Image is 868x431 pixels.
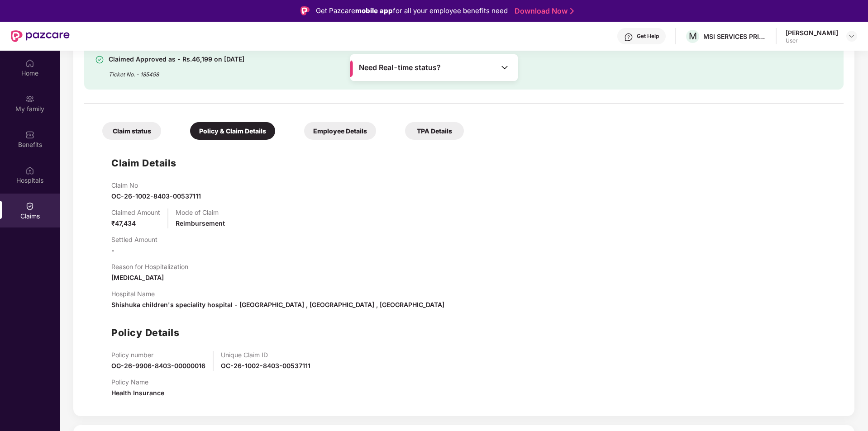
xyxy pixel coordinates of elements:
[221,362,310,369] span: OC-26-1002-8403-00537111
[703,32,767,41] div: MSI SERVICES PRIVATE LIMITED
[11,30,70,42] img: New Pazcare Logo
[111,236,157,243] p: Settled Amount
[102,122,161,140] div: Claim status
[109,54,244,65] div: Claimed Approved as - Rs.46,199 on [DATE]
[570,6,574,16] img: Stroke
[111,351,205,359] p: Policy number
[25,95,34,104] img: svg+xml;base64,PHN2ZyB3aWR0aD0iMjAiIGhlaWdodD0iMjAiIHZpZXdCb3g9IjAgMCAyMCAyMCIgZmlsbD0ibm9uZSIgeG...
[515,6,571,16] a: Download Now
[111,290,444,298] p: Hospital Name
[304,122,376,140] div: Employee Details
[848,33,855,40] img: svg+xml;base64,PHN2ZyBpZD0iRHJvcGRvd24tMzJ4MzIiIHhtbG5zPSJodHRwOi8vd3d3LnczLm9yZy8yMDAwL3N2ZyIgd2...
[25,166,34,175] img: svg+xml;base64,PHN2ZyBpZD0iSG9zcGl0YWxzIiB4bWxucz0iaHR0cDovL3d3dy53My5vcmcvMjAwMC9zdmciIHdpZHRoPS...
[637,33,659,40] div: Get Help
[221,351,310,359] p: Unique Claim ID
[176,219,225,227] span: Reimbursement
[111,301,444,308] span: Shishuka children's speciality hospital - [GEOGRAPHIC_DATA] , [GEOGRAPHIC_DATA] , [GEOGRAPHIC_DATA]
[355,6,393,15] strong: mobile app
[689,31,697,42] span: M
[25,59,34,68] img: svg+xml;base64,PHN2ZyBpZD0iSG9tZSIgeG1sbnM9Imh0dHA6Ly93d3cudzMub3JnLzIwMDAvc3ZnIiB3aWR0aD0iMjAiIG...
[25,130,34,139] img: svg+xml;base64,PHN2ZyBpZD0iQmVuZWZpdHMiIHhtbG5zPSJodHRwOi8vd3d3LnczLm9yZy8yMDAwL3N2ZyIgd2lkdGg9Ij...
[500,63,509,72] img: Toggle Icon
[300,6,310,15] img: Logo
[111,192,201,200] span: OC-26-1002-8403-00537111
[25,202,34,211] img: svg+xml;base64,PHN2ZyBpZD0iQ2xhaW0iIHhtbG5zPSJodHRwOi8vd3d3LnczLm9yZy8yMDAwL3N2ZyIgd2lkdGg9IjIwIi...
[359,63,441,72] span: Need Real-time status?
[111,362,205,369] span: OG-26-9906-8403-00000016
[111,389,164,397] span: Health Insurance
[786,28,838,37] div: [PERSON_NAME]
[111,325,179,340] h1: Policy Details
[176,208,225,216] p: Mode of Claim
[111,263,188,270] p: Reason for Hospitalization
[624,33,633,42] img: svg+xml;base64,PHN2ZyBpZD0iSGVscC0zMngzMiIgeG1sbnM9Imh0dHA6Ly93d3cudzMub3JnLzIwMDAvc3ZnIiB3aWR0aD...
[109,65,244,79] div: Ticket No. - 185498
[111,246,114,254] span: -
[190,122,275,140] div: Policy & Claim Details
[111,378,164,386] p: Policy Name
[111,219,136,227] span: ₹47,434
[95,55,104,64] img: svg+xml;base64,PHN2ZyBpZD0iU3VjY2Vzcy0zMngzMiIgeG1sbnM9Imh0dHA6Ly93d3cudzMub3JnLzIwMDAvc3ZnIiB3aW...
[316,5,508,16] div: Get Pazcare for all your employee benefits need
[111,274,164,281] span: [MEDICAL_DATA]
[111,156,176,171] h1: Claim Details
[405,122,464,140] div: TPA Details
[111,181,201,189] p: Claim No
[111,208,160,216] p: Claimed Amount
[786,37,838,44] div: User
